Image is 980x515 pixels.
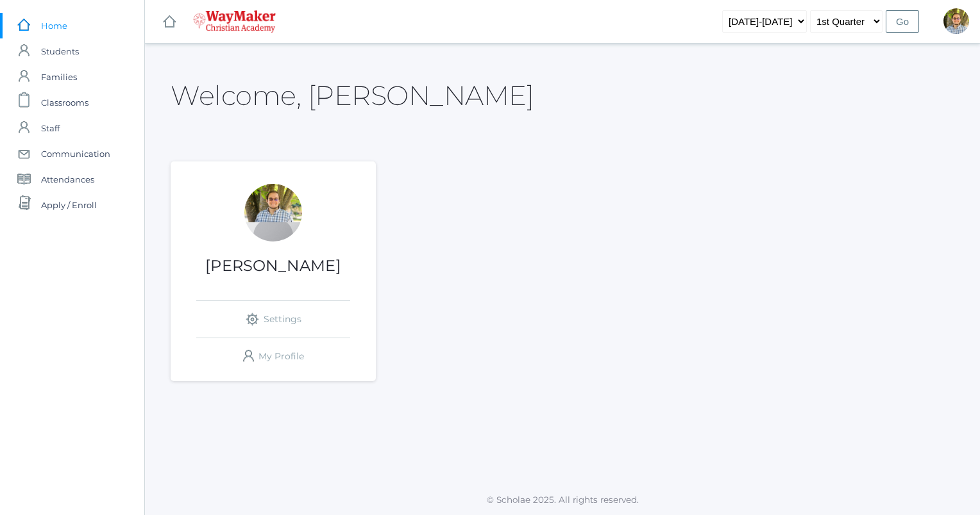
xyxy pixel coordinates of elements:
[196,301,350,338] a: Settings
[41,64,77,90] span: Families
[244,184,302,241] div: Kylen Braileanu
[145,493,980,506] p: © Scholae 2025. All rights reserved.
[41,13,67,38] span: Home
[193,10,276,33] img: waymaker-logo-stack-white-1602f2b1af18da31a5905e9982d058868370996dac5278e84edea6dabf9a3315.png
[41,38,79,64] span: Students
[943,8,969,34] div: Kylen Braileanu
[41,90,89,115] span: Classrooms
[171,81,534,110] h2: Welcome, [PERSON_NAME]
[41,115,60,141] span: Staff
[171,257,376,274] h1: [PERSON_NAME]
[196,338,350,375] a: My Profile
[41,192,97,218] span: Apply / Enroll
[41,167,94,192] span: Attendances
[41,141,110,167] span: Communication
[886,10,919,33] input: Go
